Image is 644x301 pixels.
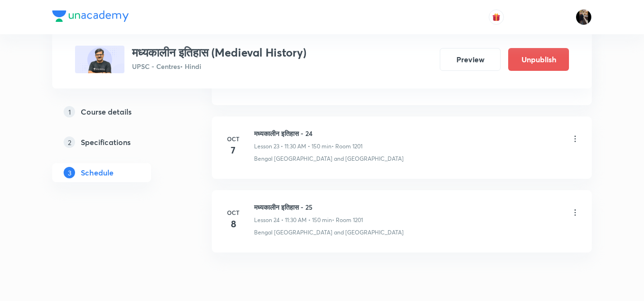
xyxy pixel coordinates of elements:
[64,136,75,148] p: 2
[224,143,243,157] h4: 7
[254,155,404,163] p: Bengal [GEOGRAPHIC_DATA] and [GEOGRAPHIC_DATA]
[52,133,181,152] a: 2Specifications
[132,61,306,71] p: UPSC - Centres • Hindi
[254,216,332,224] p: Lesson 24 • 11:30 AM • 150 min
[224,217,243,231] h4: 8
[224,135,243,143] h6: Oct
[254,142,331,151] p: Lesson 23 • 11:30 AM • 150 min
[64,106,75,117] p: 1
[75,46,124,73] img: 37F497CC-ABAB-42EF-90CE-716700709ECC_plus.png
[81,167,114,178] h5: Schedule
[52,10,129,24] a: Company Logo
[132,46,306,59] h3: मध्यकालीन इतिहास (Medieval History)
[492,13,501,21] img: avatar
[81,106,132,117] h5: Course details
[254,228,404,237] p: Bengal [GEOGRAPHIC_DATA] and [GEOGRAPHIC_DATA]
[508,48,569,71] button: Unpublish
[52,10,129,22] img: Company Logo
[576,9,592,25] img: amit tripathi
[489,10,504,25] button: avatar
[332,216,363,224] p: • Room 1201
[81,136,131,148] h5: Specifications
[331,142,362,151] p: • Room 1201
[64,167,75,178] p: 3
[440,48,501,71] button: Preview
[254,202,363,212] h6: मध्यकालीन इतिहास - 25
[52,102,181,121] a: 1Course details
[254,128,362,138] h6: मध्यकालीन इतिहास - 24
[224,208,243,217] h6: Oct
